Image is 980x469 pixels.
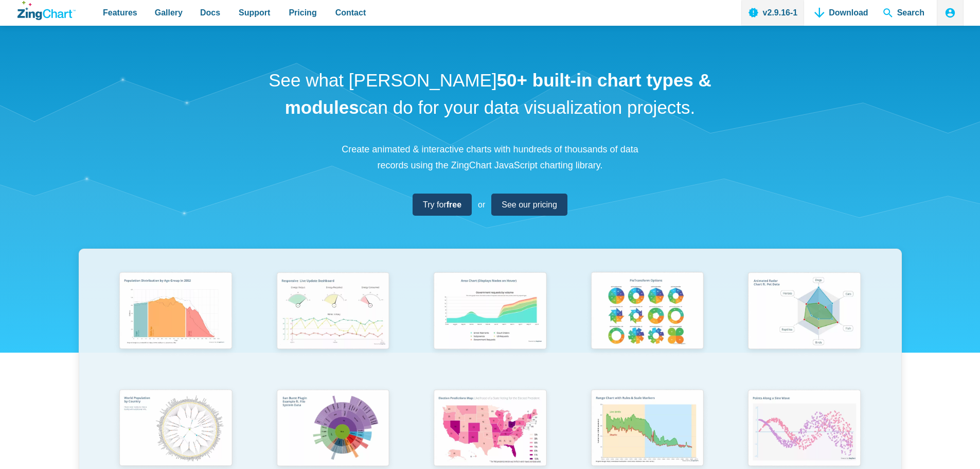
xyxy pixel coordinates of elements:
[155,6,183,20] span: Gallery
[200,6,220,20] span: Docs
[17,1,76,20] a: ZingChart Logo. Click to return to the homepage
[259,67,722,121] h1: See what [PERSON_NAME] can do for your data visualization projects.
[447,200,461,209] strong: free
[335,6,366,20] span: Contact
[413,194,472,216] a: Try forfree
[285,70,711,117] strong: 50+ built-in chart types & modules
[568,267,726,384] a: Pie Transform Options
[502,198,557,212] span: See our pricing
[427,267,553,357] img: Area Chart (Displays Nodes on Hover)
[423,198,461,212] span: Try for
[113,267,238,357] img: Population Distribution by Age Group in 2052
[336,142,645,173] p: Create animated & interactive charts with hundreds of thousands of data records using the ZingCha...
[289,6,316,20] span: Pricing
[270,267,396,357] img: Responsive Live Update Dashboard
[491,194,567,216] a: See our pricing
[239,6,270,20] span: Support
[103,6,137,20] span: Features
[584,267,710,357] img: Pie Transform Options
[254,267,412,384] a: Responsive Live Update Dashboard
[741,267,867,357] img: Animated Radar Chart ft. Pet Data
[726,267,883,384] a: Animated Radar Chart ft. Pet Data
[412,267,569,384] a: Area Chart (Displays Nodes on Hover)
[478,198,485,212] span: or
[97,267,255,384] a: Population Distribution by Age Group in 2052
